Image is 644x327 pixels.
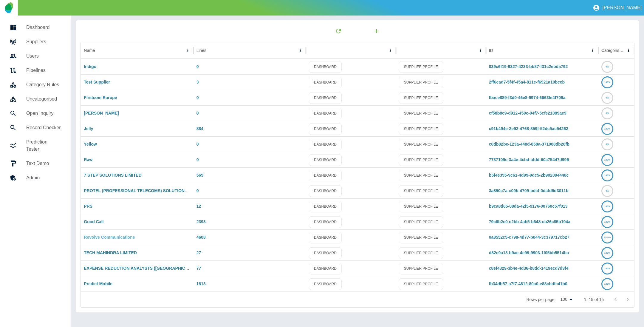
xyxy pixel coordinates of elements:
a: DASHBOARD [309,263,342,274]
a: b5f4e355-9c61-4d99-9dc5-2b902094448c [489,173,569,178]
h5: Uncategorised [26,95,61,103]
a: 0 [196,64,199,69]
a: fb34db57-a7f7-4812-80a0-e88cbdfc41b0 [489,281,567,286]
a: DASHBOARD [309,201,342,212]
a: SUPPLIER PROFILE [399,92,443,104]
a: c0db82be-123a-448d-858a-371988db28fb [489,142,569,146]
a: fbace889-f3d0-46e8-9974-6663fe4f709a [489,95,566,100]
a: 100% [601,250,613,255]
a: DASHBOARD [309,77,342,88]
text: 100% [604,267,610,270]
a: 0% [601,111,613,115]
a: 12 [196,204,201,209]
a: SUPPLIER PROFILE [399,108,443,119]
a: c8ef4329-3b4e-4d36-b8dd-1419ecd7d3f4 [489,266,569,271]
text: 0% [606,112,609,115]
a: 27 [196,250,201,255]
a: 79c6b2e0-c2bb-4ab5-b648-cb26c85b194a [489,219,570,224]
a: SUPPLIER PROFILE [399,263,443,274]
a: SUPPLIER PROFILE [399,278,443,290]
a: 100% [601,266,613,271]
a: 7 STEP SOLUTIONS LIMITED [84,173,141,178]
p: [PERSON_NAME] [602,5,642,10]
a: Suppliers [5,35,66,49]
button: column menu [386,46,394,55]
a: Pipelines [5,63,66,78]
a: 2ff6cad7-5f4f-45a4-811e-f6921a10bceb [489,80,565,84]
a: Revolve Communications [84,235,135,240]
a: DASHBOARD [309,139,342,150]
a: PRS [84,204,92,209]
button: Categorised column menu [624,46,633,55]
text: 0% [606,143,609,146]
a: SUPPLIER PROFILE [399,216,443,228]
a: b9ca8d65-08da-42f5-9176-00760c57f013 [489,204,568,209]
a: 565 [196,173,203,178]
a: Record Checker [5,121,66,135]
a: SUPPLIER PROFILE [399,247,443,259]
a: Raw [84,157,92,162]
a: DASHBOARD [309,247,342,259]
a: 100% [601,173,613,178]
h5: Users [26,53,61,60]
a: SUPPLIER PROFILE [399,170,443,181]
a: 3 [196,80,199,84]
text: 99.9% [604,236,611,239]
a: DASHBOARD [309,278,342,290]
a: TECH MAHINDRA LIMITED [84,250,137,255]
a: [PERSON_NAME] [84,111,119,115]
a: DASHBOARD [309,123,342,135]
a: DASHBOARD [309,154,342,166]
a: SUPPLIER PROFILE [399,61,443,73]
a: 0a8552c5-c798-4d77-b044-3c379717cb27 [489,235,569,240]
a: DASHBOARD [309,108,342,119]
h5: Admin [26,174,61,181]
div: Categorised [601,48,624,53]
text: 100% [604,174,610,177]
a: 0 [196,142,199,146]
img: Logo [5,2,13,13]
a: Text Demo [5,156,66,171]
a: DASHBOARD [309,92,342,104]
a: EXPENSE REDUCTION ANALYSTS ([GEOGRAPHIC_DATA]) LIMITED [84,266,219,271]
a: 884 [196,126,203,131]
a: 0 [196,95,199,100]
text: 0% [606,65,609,68]
a: 100% [601,219,613,224]
button: ID column menu [589,46,597,55]
a: 100% [601,204,613,209]
text: 100% [604,283,610,285]
h5: Dashboard [26,24,61,31]
a: Indigo [84,64,96,69]
text: 0% [606,96,609,99]
button: Name column menu [184,46,192,55]
a: 0 [196,157,199,162]
a: Jelly [84,126,93,131]
text: 100% [604,127,610,130]
a: PROTEL (PROFESSIONAL TELECOMS) SOLUTIONS LIMITED [84,188,205,193]
h5: Open Inquiry [26,110,61,117]
a: 0 [196,111,199,115]
h5: Prediction Tester [26,138,61,153]
a: SUPPLIER PROFILE [399,232,443,243]
a: SUPPLIER PROFILE [399,185,443,197]
h5: Text Demo [26,160,61,167]
a: DASHBOARD [309,185,342,197]
p: Rows per page: [526,297,555,303]
a: 0% [601,188,613,193]
a: Predict Mobile [84,281,112,286]
a: cf58b8c9-d912-459c-94f7-5cfe21889ae9 [489,111,566,115]
a: SUPPLIER PROFILE [399,201,443,212]
h5: Record Checker [26,124,61,131]
button: column menu [476,46,484,55]
a: 100% [601,157,613,162]
button: [PERSON_NAME] [590,2,644,14]
p: 1–15 of 15 [584,297,604,303]
a: Category Rules [5,78,66,92]
a: SUPPLIER PROFILE [399,139,443,150]
a: Firstcom Europe [84,95,117,100]
div: 100 [558,295,574,304]
a: Open Inquiry [5,106,66,121]
a: 77 [196,266,201,271]
a: 2393 [196,219,206,224]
